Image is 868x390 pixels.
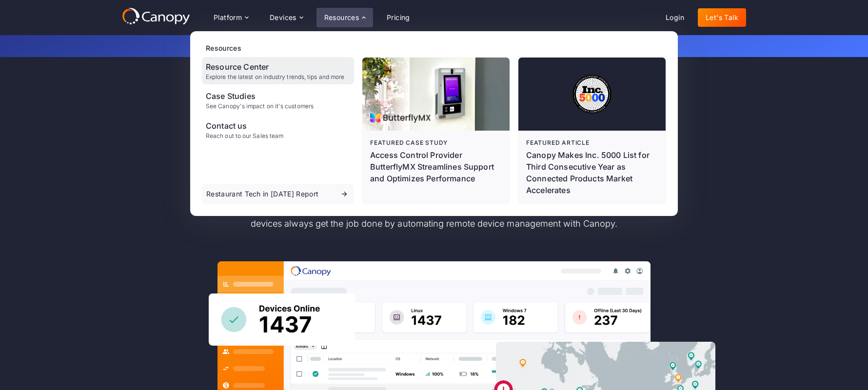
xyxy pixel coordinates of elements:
[370,138,502,147] div: Featured case study
[370,149,502,184] p: Access Control Provider ButterflyMX Streamlines Support and Optimizes Performance
[206,103,314,110] div: See Canopy's impact on it's customers
[206,43,666,53] div: Resources
[262,8,311,27] div: Devices
[202,57,354,84] a: Resource CenterExplore the latest on industry trends, tips and more
[270,14,296,21] div: Devices
[206,133,283,139] div: Reach out to our Sales team
[206,191,318,197] div: Restaurant Tech in [DATE] Report
[362,58,510,204] a: Featured case studyAccess Control Provider ButterflyMX Streamlines Support and Optimizes Performance
[526,138,658,147] div: Featured article
[202,184,354,204] a: Restaurant Tech in [DATE] Report
[206,120,283,132] div: Contact us
[379,8,418,27] a: Pricing
[206,8,256,27] div: Platform
[324,14,359,21] div: Resources
[698,8,746,27] a: Let's Talk
[202,86,354,114] a: Case StudiesSee Canopy's impact on it's customers
[190,31,678,216] nav: Resources
[214,14,242,21] div: Platform
[209,293,355,346] img: Canopy sees how many devices are online
[526,149,658,196] div: Canopy Makes Inc. 5000 List for Third Consecutive Year as Connected Products Market Accelerates
[206,74,344,80] div: Explore the latest on industry trends, tips and more
[658,8,692,27] a: Login
[518,58,666,204] a: Featured articleCanopy Makes Inc. 5000 List for Third Consecutive Year as Connected Products Mark...
[206,90,314,102] div: Case Studies
[206,61,344,73] div: Resource Center
[202,116,354,143] a: Contact usReach out to our Sales team
[316,8,373,27] div: Resources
